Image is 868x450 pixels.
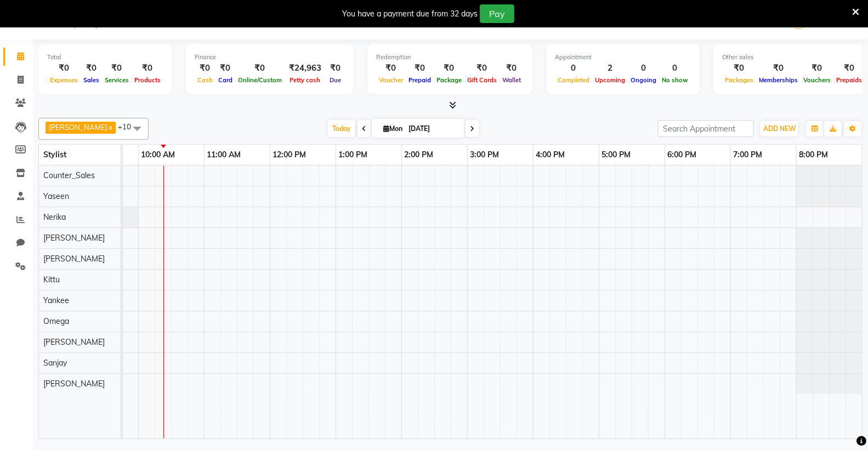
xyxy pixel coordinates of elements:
span: Wallet [500,76,524,84]
div: ₹0 [464,62,500,75]
span: Due [327,76,344,84]
div: ₹0 [326,62,345,75]
a: 7:00 PM [731,147,765,163]
span: +10 [118,122,139,131]
div: 2 [592,62,628,75]
div: ₹0 [722,62,756,75]
span: Packages [722,76,756,84]
div: 0 [659,62,691,75]
div: Finance [195,53,345,62]
a: x [107,123,112,132]
span: Yankee [43,295,69,305]
div: ₹0 [406,62,434,75]
div: ₹0 [801,62,833,75]
span: [PERSON_NAME] [43,254,105,264]
div: Total [47,53,163,62]
span: Products [132,76,163,84]
div: Redemption [376,53,524,62]
a: 4:00 PM [534,147,568,163]
span: Today [328,120,355,137]
span: Completed [555,76,592,84]
span: Omega [43,316,69,326]
a: 2:00 PM [402,147,436,163]
span: Petty cash [287,76,324,84]
div: You have a payment due from 32 days [342,8,478,20]
div: ₹0 [833,62,865,75]
span: Expenses [47,76,81,84]
div: ₹0 [500,62,524,75]
a: 10:00 AM [139,147,178,163]
span: Online/Custom [235,76,285,84]
button: Pay [480,4,514,23]
span: No show [659,76,691,84]
span: Sanjay [43,358,67,368]
input: 2025-09-01 [405,121,460,137]
a: 1:00 PM [336,147,371,163]
div: ₹0 [235,62,285,75]
span: Gift Cards [464,76,500,84]
a: 8:00 PM [797,147,831,163]
div: 0 [628,62,659,75]
span: Counter_Sales [43,170,95,180]
span: Upcoming [592,76,628,84]
span: Card [215,76,235,84]
span: Voucher [376,76,406,84]
a: 3:00 PM [468,147,502,163]
span: Services [102,76,132,84]
span: Cash [195,76,215,84]
div: ₹24,963 [285,62,326,75]
a: 11:00 AM [205,147,244,163]
div: ₹0 [132,62,163,75]
span: Stylist [43,150,66,160]
span: [PERSON_NAME] [43,337,105,347]
span: Nerika [43,212,66,222]
span: Prepaids [833,76,865,84]
span: [PERSON_NAME] [43,379,105,389]
div: ₹0 [195,62,215,75]
span: [PERSON_NAME] [43,233,105,243]
input: Search Appointment [658,120,754,137]
span: Sales [81,76,102,84]
span: Memberships [756,76,801,84]
div: 0 [555,62,592,75]
div: ₹0 [434,62,464,75]
div: ₹0 [215,62,235,75]
a: 5:00 PM [599,147,634,163]
button: ADD NEW [761,121,798,136]
a: 6:00 PM [665,147,700,163]
span: Ongoing [628,76,659,84]
span: Vouchers [801,76,833,84]
span: Kittu [43,275,60,284]
div: ₹0 [81,62,102,75]
span: Yaseen [43,191,69,201]
div: ₹0 [47,62,81,75]
span: [PERSON_NAME] [49,123,107,132]
span: Mon [381,124,405,133]
span: ADD NEW [763,124,796,133]
div: ₹0 [756,62,801,75]
span: Prepaid [406,76,434,84]
div: Appointment [555,53,691,62]
span: Package [434,76,464,84]
div: ₹0 [376,62,406,75]
a: 12:00 PM [270,147,309,163]
div: ₹0 [102,62,132,75]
